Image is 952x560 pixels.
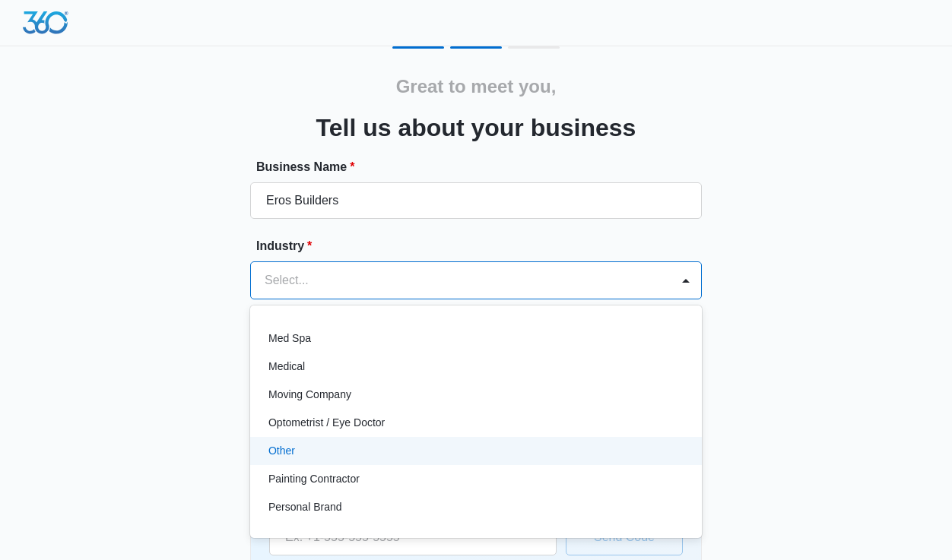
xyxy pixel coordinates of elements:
p: Painting Contractor [268,471,360,487]
h3: Tell us about your business [316,109,636,146]
p: Medical [268,359,305,375]
h2: Great to meet you, [396,73,557,100]
p: Moving Company [268,387,351,403]
label: Industry [256,237,708,255]
input: e.g. Jane's Plumbing [250,182,702,219]
p: Optometrist / Eye Doctor [268,415,385,431]
p: Other [268,443,295,459]
p: Med Spa [268,331,311,346]
p: Personal Brand [268,499,342,515]
label: Business Name [256,158,708,176]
